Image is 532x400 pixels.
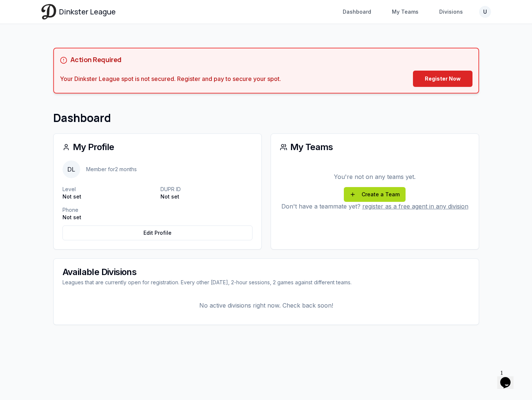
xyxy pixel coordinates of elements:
[280,202,470,211] p: Don't have a teammate yet?
[86,166,137,173] p: Member for 2 months
[479,6,491,18] button: U
[160,186,253,193] p: DUPR ID
[344,187,406,202] a: Create a Team
[62,214,155,221] p: Not set
[62,268,470,277] div: Available Divisions
[60,74,281,83] div: Your Dinkster League spot is not secured. Register and pay to secure your spot.
[160,193,253,200] p: Not set
[62,206,155,214] p: Phone
[362,203,468,210] a: register as a free agent in any division
[62,186,155,193] p: Level
[41,4,56,19] img: Dinkster
[497,367,521,389] iframe: chat widget
[387,5,423,18] a: My Teams
[53,111,479,125] h1: Dashboard
[62,193,155,200] p: Not set
[62,160,80,178] span: DL
[280,172,470,181] p: You're not on any teams yet.
[62,143,253,152] div: My Profile
[62,295,470,316] p: No active divisions right now. Check back soon!
[41,4,116,19] a: Dinkster League
[338,5,376,18] a: Dashboard
[59,7,116,17] span: Dinkster League
[413,71,472,87] a: Register Now
[70,54,122,65] h5: Action Required
[62,226,253,240] a: Edit Profile
[280,143,470,152] div: My Teams
[435,5,467,18] a: Divisions
[62,279,470,286] div: Leagues that are currently open for registration. Every other [DATE], 2-hour sessions, 2 games ag...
